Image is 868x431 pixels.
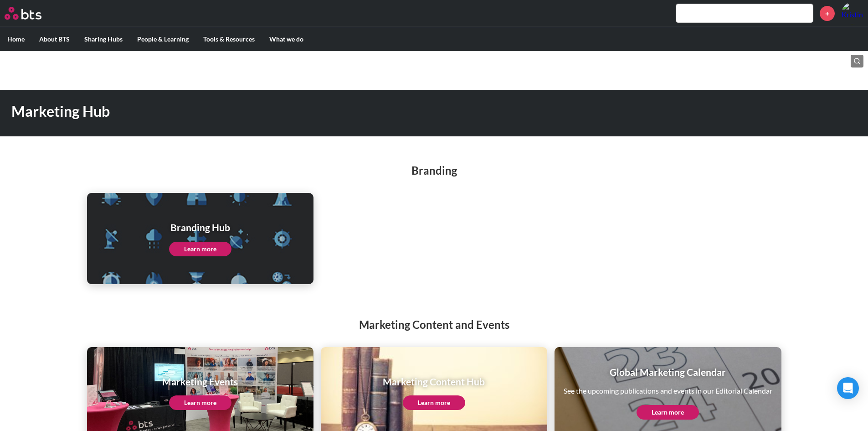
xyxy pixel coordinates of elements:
a: Learn more [169,395,231,410]
a: + [820,6,835,21]
a: Learn more [169,242,231,256]
a: Go home [5,7,58,20]
label: Tools & Resources [196,27,262,51]
h1: Marketing Events [162,375,238,388]
h1: Global Marketing Calendar [564,365,772,379]
label: Sharing Hubs [77,27,130,51]
a: Learn more [637,405,699,420]
label: What we do [262,27,311,51]
h1: Marketing Hub [11,101,603,122]
div: Open Intercom Messenger [837,377,859,399]
h1: Branding Hub [169,221,231,234]
img: Kristina Beggs [842,2,863,24]
a: Learn more [403,395,465,410]
p: See the upcoming publications and events in our Editorial Calendar [564,386,772,396]
img: BTS Logo [5,7,41,20]
a: Profile [842,2,863,24]
h1: Marketing Content Hub [383,375,485,388]
label: People & Learning [130,27,196,51]
label: About BTS [32,27,77,51]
